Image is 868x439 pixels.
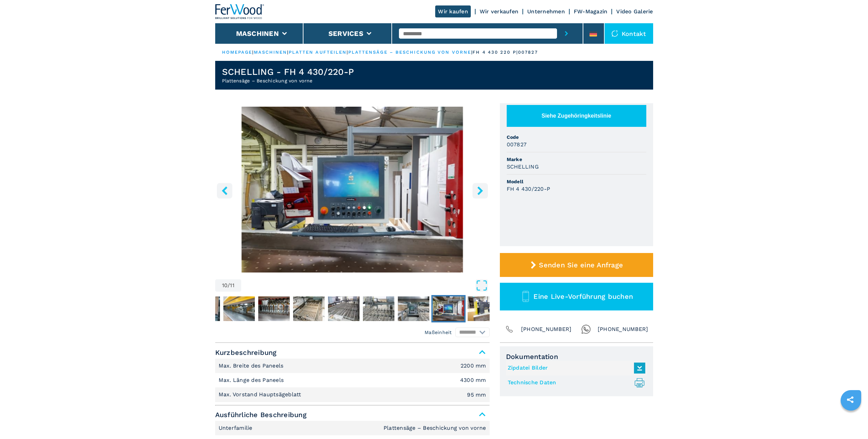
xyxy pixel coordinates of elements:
[480,8,518,15] a: Wir verkaufen
[223,296,255,321] img: 0ec03c09412a2ae6e831187855f4bf08
[435,5,471,17] a: Wir kaufen
[432,296,464,321] img: 75c4fe99307f73ce28ba73c9d2369961
[533,292,633,301] span: Eine Live-Vorführung buchen
[842,391,859,408] a: sharethis
[215,359,490,402] div: Kurzbeschreibung
[222,295,256,322] button: Go to Slide 4
[507,105,646,127] button: Siehe Zugehöringkeitslinie
[527,8,565,15] a: Unternehmen
[539,261,623,269] span: Senden Sie eine Anfrage
[384,425,486,431] em: Plattensäge – Beschickung von vorne
[507,185,550,193] h3: FH 4 430/220-P
[505,324,514,334] img: Phone
[254,50,287,55] a: maschinen
[507,141,527,148] h3: 007827
[222,50,252,55] a: HOMEPAGE
[328,29,363,38] button: Services
[466,295,500,322] button: Go to Slide 11
[217,183,232,198] button: left-button
[363,296,394,321] img: f420da6fbff9cbcf562a7ae778783023
[508,362,642,374] a: Zipdatei Bilder
[222,66,354,77] h1: SCHELLING - FH 4 430/220-P
[472,49,518,55] p: fh 4 430 220 p |
[219,391,303,398] p: Max. Vorstand Hauptsägeblatt
[348,50,471,55] a: plattensäge – beschickung von vorne
[611,30,618,37] img: Kontakt
[292,295,326,322] button: Go to Slide 6
[507,163,539,171] h3: SCHELLING
[460,377,486,383] em: 4300 mm
[328,296,359,321] img: b9b9ee50d9728759bd6206c07819fb06
[574,8,608,15] a: FW-Magazin
[117,295,391,322] nav: Thumbnail Navigation
[507,156,646,163] span: Marke
[258,296,289,321] img: 6a49670ba07baaef63906699c6544a22
[236,29,279,38] button: Maschinen
[467,296,499,321] img: 2d9b232dc03a2d6eee4554b6230ae0ca
[507,134,646,141] span: Code
[215,107,490,272] div: Go to Slide 10
[230,283,234,288] span: 11
[471,50,472,55] span: |
[518,49,538,55] p: 007827
[425,329,452,336] em: Maßeinheit
[228,283,230,288] span: /
[326,295,361,322] button: Go to Slide 7
[215,107,490,272] img: Plattensäge – Beschickung von vorne SCHELLING FH 4 430/220-P
[396,295,430,322] button: Go to Slide 9
[598,324,648,334] span: [PHONE_NUMBER]
[289,50,347,55] a: platten aufteilen
[215,4,264,19] img: Ferwood
[215,346,490,359] span: Kurzbeschreibung
[222,77,354,84] h2: Plattensäge – Beschickung von vorne
[508,377,642,388] a: Technische Daten
[222,283,228,288] span: 10
[616,8,653,15] a: Video Galerie
[243,279,488,292] button: Open Fullscreen
[219,424,254,432] p: Unterfamilie
[461,363,486,369] em: 2200 mm
[839,408,863,434] iframe: Chat
[215,409,490,421] span: Ausführliche Beschreibung
[500,283,653,310] button: Eine Live-Vorführung buchen
[605,23,653,44] div: Kontakt
[398,296,429,321] img: a123d6fb379828873319ef0b1d9ce170
[506,352,647,361] span: Dokumentation
[507,178,646,185] span: Modell
[557,23,576,44] button: submit-button
[219,376,286,384] p: Max. Länge des Paneels
[431,295,465,322] button: Go to Slide 10
[581,324,591,334] img: Whatsapp
[219,362,285,370] p: Max. Breite des Paneels
[500,253,653,277] button: Senden Sie eine Anfrage
[257,295,291,322] button: Go to Slide 5
[188,296,220,321] img: dd4a82673fbb77543c99f933bb06f8bc
[472,183,488,198] button: right-button
[287,50,288,55] span: |
[361,295,396,322] button: Go to Slide 8
[293,296,324,321] img: 543f52e1936f5b7008415a8d0cdb60a0
[467,392,486,398] em: 95 mm
[347,50,348,55] span: |
[252,50,254,55] span: |
[521,324,572,334] span: [PHONE_NUMBER]
[187,295,221,322] button: Go to Slide 3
